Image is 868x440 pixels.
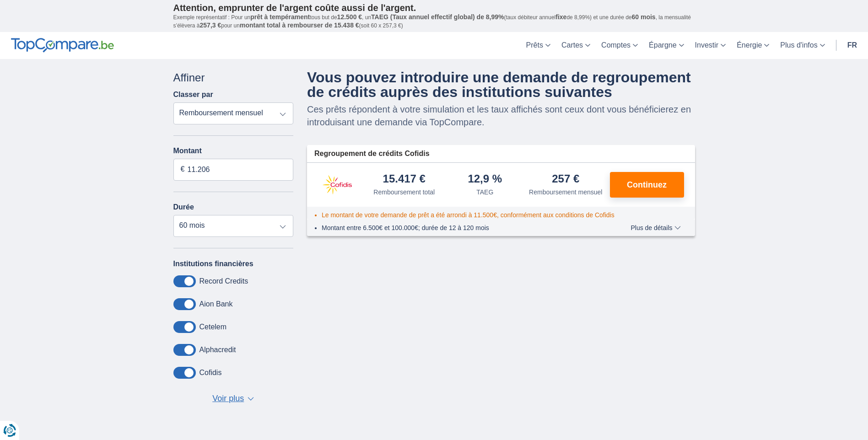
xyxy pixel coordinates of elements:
h4: Vous pouvez introduire une demande de regroupement de crédits auprès des institutions suivantes [307,70,695,99]
p: Ces prêts répondent à votre simulation et les taux affichés sont ceux dont vous bénéficierez en i... [307,103,695,129]
span: TAEG (Taux annuel effectif global) de 8,99% [371,13,504,21]
label: Record Credits [199,277,248,285]
a: Énergie [731,32,775,59]
p: Exemple représentatif : Pour un tous but de , un (taux débiteur annuel de 8,99%) et une durée de ... [173,13,695,30]
div: 12,9 % [468,173,502,186]
span: 12.500 € [337,13,362,21]
a: Épargne [643,32,690,59]
li: Montant entre 6.500€ et 100.000€; durée de 12 à 120 mois [322,223,604,232]
label: Durée [173,203,194,211]
img: TopCompare [11,38,114,53]
span: 257,3 € [200,21,221,29]
span: Voir plus [212,393,244,405]
label: Institutions financières [173,260,253,268]
span: montant total à rembourser de 15.438 € [240,21,359,29]
button: Continuez [610,172,684,198]
div: TAEG [476,188,493,197]
span: Plus de détails [631,225,680,231]
a: Comptes [596,32,643,59]
label: Classer par [173,91,213,99]
span: Continuez [627,181,667,189]
label: Cofidis [199,369,222,377]
a: Plus d'infos [775,32,830,59]
div: Remboursement total [373,188,435,197]
label: Cetelem [199,323,227,331]
div: Remboursement mensuel [529,188,602,197]
button: Voir plus ▼ [210,392,257,405]
span: ▼ [248,397,254,401]
button: Plus de détails [624,224,687,231]
a: fr [842,32,863,59]
img: pret personnel Cofidis [314,173,360,196]
span: prêt à tempérament [250,13,310,21]
a: Prêts [521,32,556,59]
div: 257 € [552,173,579,186]
a: Investir [690,32,732,59]
span: 60 mois [632,13,656,21]
label: Montant [173,147,294,155]
p: Attention, emprunter de l'argent coûte aussi de l'argent. [173,2,695,13]
label: Aion Bank [199,300,233,308]
a: Cartes [556,32,596,59]
span: fixe [555,13,566,21]
div: Affiner [173,70,294,86]
span: € [181,164,185,175]
label: Alphacredit [199,346,236,354]
li: Le montant de votre demande de prêt a été arrondi à 11.500€, conformément aux conditions de Cofidis [322,210,615,220]
span: Regroupement de crédits Cofidis [314,149,430,159]
div: 15.417 € [383,173,426,186]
